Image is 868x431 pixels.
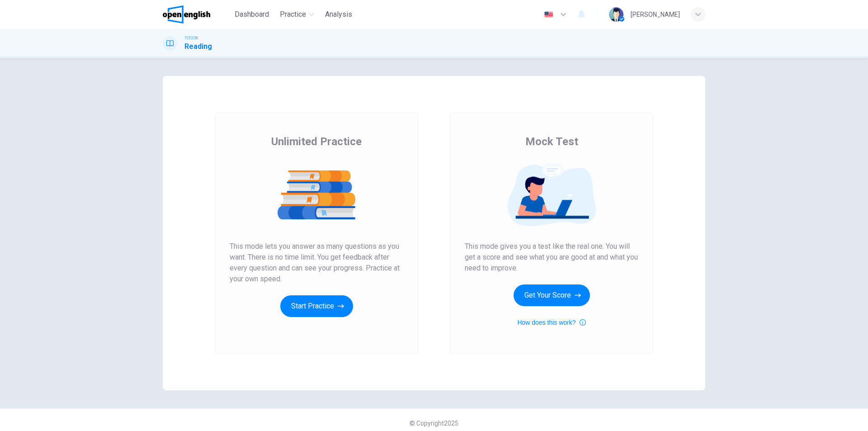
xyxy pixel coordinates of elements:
[525,134,578,149] span: Mock Test
[280,9,306,20] span: Practice
[631,9,680,20] div: [PERSON_NAME]
[163,5,210,24] img: OpenEnglish logo
[230,241,403,284] span: This mode lets you answer as many questions as you want. There is no time limit. You get feedback...
[231,6,273,23] button: Dashboard
[276,6,318,23] button: Practice
[321,6,356,23] button: Analysis
[410,420,458,427] span: © Copyright 2025
[609,7,623,22] img: Profile picture
[163,5,231,24] a: OpenEnglish logo
[517,317,585,328] button: How does this work?
[184,35,198,41] span: TOEIC®
[465,241,638,274] span: This mode gives you a test like the real one. You will get a score and see what you are good at a...
[543,11,554,18] img: en
[325,9,352,20] span: Analysis
[280,295,353,317] button: Start Practice
[271,134,362,149] span: Unlimited Practice
[235,9,269,20] span: Dashboard
[184,41,212,52] h1: Reading
[514,284,590,306] button: Get Your Score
